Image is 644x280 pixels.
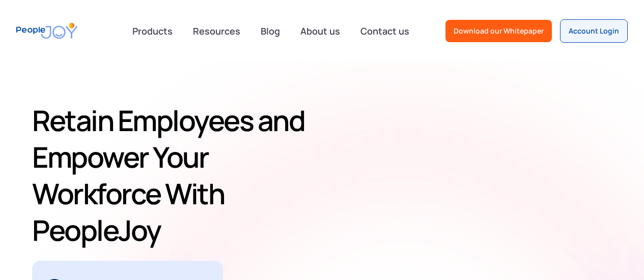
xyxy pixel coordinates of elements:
[454,26,544,36] div: Download our Whitepaper
[560,19,628,43] a: Account Login
[445,20,552,42] a: Download our Whitepaper
[16,16,77,45] a: home
[32,102,330,248] h1: Retain Employees and Empower Your Workforce With PeopleJoy
[354,20,415,42] a: Contact us
[126,21,179,41] div: Products
[187,20,246,42] a: Resources
[569,26,619,36] div: Account Login
[294,20,346,42] a: About us
[255,20,286,42] a: Blog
